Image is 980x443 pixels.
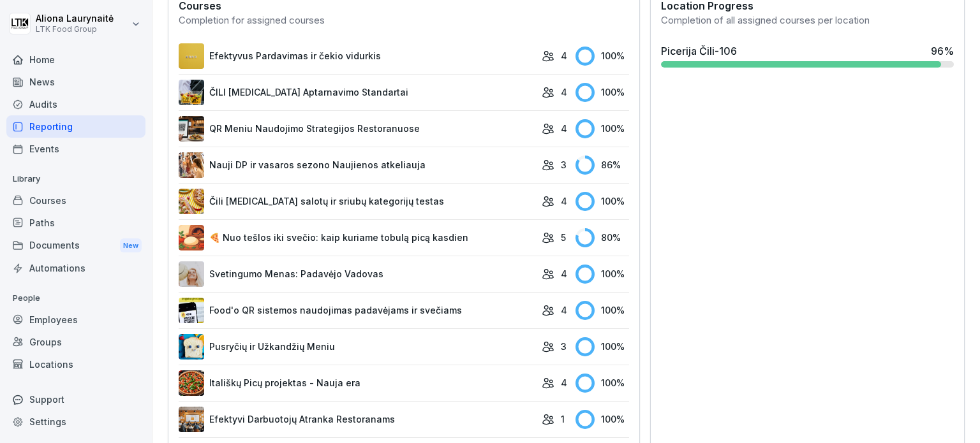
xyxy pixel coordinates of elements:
a: Reporting [6,115,145,138]
p: 3 [561,158,567,171]
p: 4 [561,194,567,208]
a: News [6,71,145,93]
img: pe4agwvl0z5rluhodf6xscve.png [179,334,204,359]
p: People [6,288,145,309]
a: Pusryčių ir Užkandžių Meniu [179,334,535,359]
img: ezydrv8ercmjbqoq1b2vv00y.png [179,298,204,323]
img: zldzehtp7ktap1mwmoqmhhoz.png [179,116,204,142]
p: 4 [561,267,567,280]
a: Nauji DP ir vasaros sezono Naujienos atkeliauja [179,152,535,178]
a: Locations [6,353,145,375]
img: r6wzbpj60dgtzxj6tcfj9nqf.png [179,189,204,214]
img: i32ivo17vr8ipzoc40eewowb.png [179,43,204,69]
a: 🍕 Nuo tešlos iki svečio: kaip kuriame tobulą picą kasdien [179,225,535,251]
a: DocumentsNew [6,234,145,258]
img: vnq8o9l4lxrvjwsmlxb2om7q.png [179,370,204,396]
a: Čili [MEDICAL_DATA] salotų ir sriubų kategorijų testas [179,189,535,214]
a: Efektyvus Pardavimas ir čekio vidurkis [179,43,535,69]
img: fm2xlnd4abxcjct7hdb1279s.png [179,225,204,251]
div: 100 % [575,410,628,429]
a: Courses [6,189,145,212]
div: Support [6,388,145,410]
div: 100 % [575,83,628,102]
a: Picerija Čili-10696% [656,38,959,73]
p: Aliona Laurynaitė [36,13,114,24]
p: 4 [561,85,567,99]
img: dej6gjdqwpq2b0keal1yif6b.png [179,80,204,105]
p: 3 [561,340,567,353]
div: Completion for assigned courses [179,13,629,28]
p: 4 [561,49,567,62]
div: 100 % [575,192,628,211]
div: 100 % [575,119,628,138]
div: 100 % [575,374,628,393]
p: Library [6,169,145,189]
img: cj2ypqr3rpc0mzs6rxd4ezt5.png [179,407,204,432]
img: u49ee7h6de0efkuueawfgupt.png [179,152,204,178]
p: LTK Food Group [36,25,114,34]
a: Groups [6,331,145,353]
a: Events [6,138,145,160]
div: 100 % [575,265,628,284]
div: 96 % [931,43,954,59]
a: Svetingumo Menas: Padavėjo Vadovas [179,261,535,287]
img: wnpqesb0ja9fwoknan9m59ep.png [179,261,204,287]
div: New [120,238,142,253]
a: Itališkų Picų projektas - Nauja era [179,370,535,396]
div: 100 % [575,47,628,66]
a: QR Meniu Naudojimo Strategijos Restoranuose [179,116,535,142]
div: Documents [6,234,145,258]
div: 80 % [575,228,628,247]
a: Settings [6,410,145,433]
p: 5 [561,231,566,244]
a: Automations [6,257,145,279]
div: Picerija Čili-106 [661,43,737,59]
a: Employees [6,309,145,331]
p: 4 [561,303,567,317]
a: Food'o QR sistemos naudojimas padavėjams ir svečiams [179,298,535,323]
p: 4 [561,376,567,389]
div: 86 % [575,156,628,175]
a: Paths [6,212,145,234]
div: 100 % [575,301,628,320]
div: 100 % [575,337,628,356]
a: ČILI [MEDICAL_DATA] Aptarnavimo Standartai [179,80,535,105]
a: Efektyvi Darbuotojų Atranka Restoranams [179,407,535,432]
p: 4 [561,122,567,135]
p: 1 [561,412,565,426]
div: Completion of all assigned courses per location [661,13,954,28]
a: Home [6,48,145,71]
a: Audits [6,93,145,115]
